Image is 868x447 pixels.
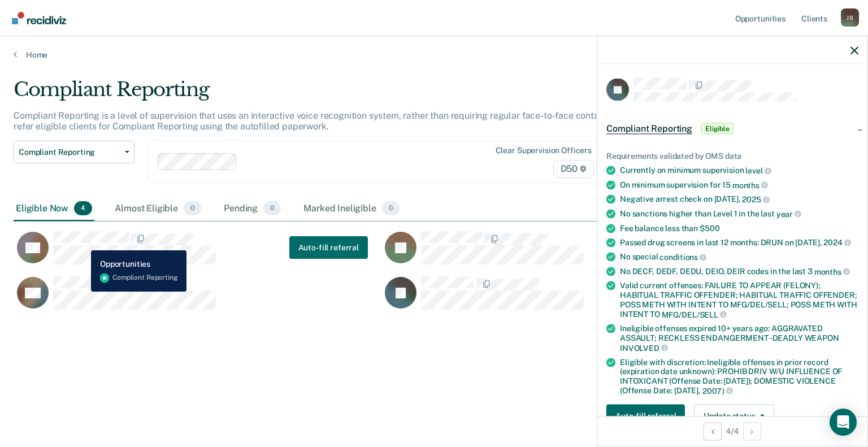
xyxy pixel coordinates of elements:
div: Ineligible offenses expired 10+ years ago: AGGRAVATED ASSAULT; RECKLESS ENDANGERMENT -DEADLY WEAPON [620,324,858,353]
div: Eligible Now [14,197,94,222]
div: Pending [222,197,283,222]
div: CaseloadOpportunityCell-00620139 [14,231,381,276]
div: Currently on minimum supervision [620,166,858,176]
div: Requirements validated by OMS data [606,151,858,161]
div: No special [620,252,858,262]
span: 4 [74,201,92,216]
a: Navigate to form link [289,237,368,259]
span: Compliant Reporting [19,147,120,157]
span: 2025 [742,195,769,204]
div: Marked Ineligible [301,197,402,222]
span: year [776,209,801,218]
span: Compliant Reporting [606,123,692,134]
div: Fee balance less than [620,223,858,233]
span: $500 [700,223,719,232]
div: On minimum supervision for 15 [620,180,858,190]
div: J S [841,8,859,27]
div: Passed drug screens in last 12 months: DRUN on [DATE], [620,237,858,248]
span: 0 [382,201,400,216]
div: Negative arrest check on [DATE], [620,194,858,205]
span: 0 [184,201,201,216]
button: Auto-fill referral [289,237,368,259]
button: Auto-fill referral [606,405,685,427]
span: MFG/DEL/SELL [662,310,727,319]
button: Update status [694,405,774,427]
span: 2007) [702,386,733,395]
div: CaseloadOpportunityCell-00600797 [381,231,749,276]
span: 0 [263,201,281,216]
span: months [814,267,850,276]
span: conditions [659,252,706,261]
span: D50 [553,160,594,178]
div: Almost Eligible [112,197,203,222]
div: Clear supervision officers [496,146,592,155]
div: CaseloadOpportunityCell-00417234 [381,276,749,321]
span: level [745,166,771,175]
div: No sanctions higher than Level 1 in the last [620,209,858,219]
div: Compliant Reporting [14,78,665,110]
span: months [732,180,768,189]
div: No DECF, DEDF, DEDU, DEIO, DEIR codes in the last 3 [620,266,858,276]
div: Valid current offenses: FAILURE TO APPEAR (FELONY); HABITUAL TRAFFIC OFFENDER; HABITUAL TRAFFIC O... [620,281,858,319]
button: Profile dropdown button [841,8,859,27]
div: Open Intercom Messenger [830,409,857,436]
button: Previous Opportunity [704,422,722,440]
button: Next Opportunity [743,422,761,440]
span: INVOLVED [620,343,668,352]
div: 4 / 4 [597,416,867,446]
div: Eligible with discretion: Ineligible offenses in prior record (expiration date unknown): PROHIB D... [620,357,858,396]
span: 2024 [823,238,850,247]
div: CaseloadOpportunityCell-00238331 [14,276,381,321]
a: Navigate to form link [606,405,689,427]
span: Eligible [701,123,734,134]
div: Compliant ReportingEligible [597,111,867,147]
p: Compliant Reporting is a level of supervision that uses an interactive voice recognition system, ... [14,110,663,132]
img: Recidiviz [12,12,66,24]
a: Home [14,50,854,60]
